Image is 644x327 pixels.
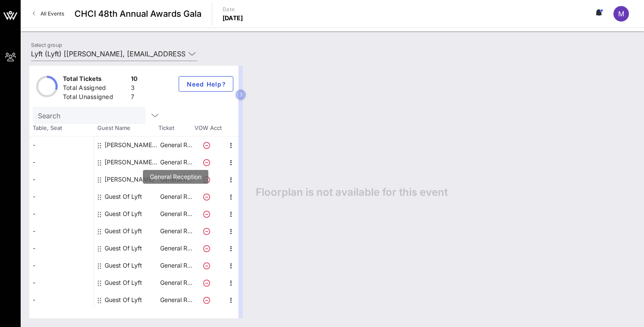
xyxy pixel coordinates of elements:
[159,136,193,154] p: General R…
[28,7,69,21] a: All Events
[179,76,233,92] button: Need Help?
[29,240,94,257] div: -
[29,222,94,240] div: -
[105,274,142,291] div: Guest Of Lyft
[40,10,64,17] span: All Events
[131,83,138,94] div: 3
[618,9,624,18] span: M
[74,7,201,20] span: CHCI 48th Annual Awards Gala
[105,136,159,154] div: Arielle Maffei Lyft
[29,154,94,171] div: -
[29,291,94,308] div: -
[105,222,142,240] div: Guest Of Lyft
[159,240,193,257] p: General R…
[256,186,448,199] span: Floorplan is not available for this event
[29,205,94,222] div: -
[31,42,62,48] label: Select group
[159,154,193,171] p: General R…
[186,80,226,88] span: Need Help?
[159,257,193,274] p: General R…
[94,124,158,133] span: Guest Name
[105,154,159,171] div: Courtney Temple Lyft
[159,188,193,205] p: General R…
[29,171,94,188] div: -
[105,171,154,188] div: Jamie Pascal
[105,291,142,308] div: Guest Of Lyft
[223,5,243,14] p: Date
[105,240,142,257] div: Guest Of Lyft
[29,136,94,154] div: -
[193,124,223,133] span: VOW Acct
[159,291,193,308] p: General R…
[63,83,127,94] div: Total Assigned
[613,6,629,22] div: M
[63,93,127,103] div: Total Unassigned
[159,171,193,188] p: General R…
[105,188,142,205] div: Guest Of Lyft
[29,274,94,291] div: -
[63,74,127,85] div: Total Tickets
[131,74,138,85] div: 10
[105,205,142,222] div: Guest Of Lyft
[158,124,193,133] span: Ticket
[159,205,193,222] p: General R…
[29,124,94,133] span: Table, Seat
[223,14,243,22] p: [DATE]
[29,188,94,205] div: -
[29,257,94,274] div: -
[159,222,193,240] p: General R…
[105,257,142,274] div: Guest Of Lyft
[131,93,138,103] div: 7
[159,274,193,291] p: General R…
